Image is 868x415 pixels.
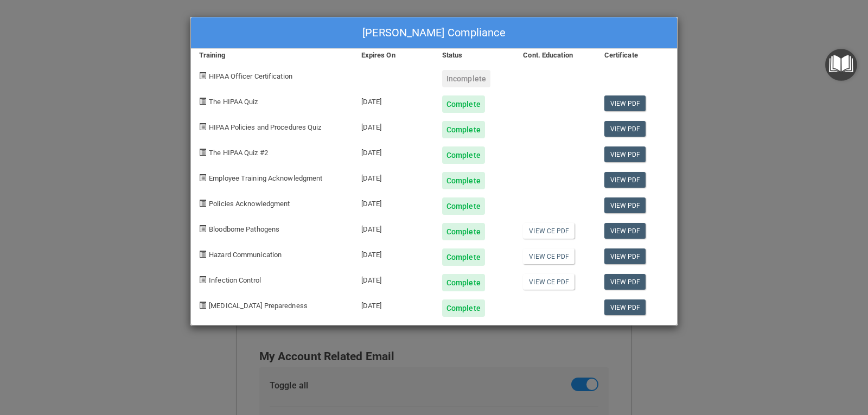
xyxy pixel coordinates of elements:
[209,225,279,233] span: Bloodborne Pathogens
[604,299,646,315] a: View PDF
[209,251,282,259] span: Hazard Communication
[353,291,434,317] div: [DATE]
[604,248,646,264] a: View PDF
[442,172,485,189] div: Complete
[353,240,434,266] div: [DATE]
[442,197,485,215] div: Complete
[604,197,646,213] a: View PDF
[209,72,292,80] span: HIPAA Officer Certification
[442,274,485,291] div: Complete
[442,95,485,113] div: Complete
[523,248,575,264] a: View CE PDF
[434,49,515,62] div: Status
[353,215,434,240] div: [DATE]
[442,248,485,266] div: Complete
[353,113,434,138] div: [DATE]
[442,121,485,138] div: Complete
[442,146,485,164] div: Complete
[353,164,434,189] div: [DATE]
[604,223,646,239] a: View PDF
[442,223,485,240] div: Complete
[604,172,646,188] a: View PDF
[209,98,258,106] span: The HIPAA Quiz
[523,223,575,239] a: View CE PDF
[515,49,596,62] div: Cont. Education
[209,174,322,182] span: Employee Training Acknowledgment
[209,149,268,157] span: The HIPAA Quiz #2
[209,123,321,131] span: HIPAA Policies and Procedures Quiz
[523,274,575,290] a: View CE PDF
[604,274,646,290] a: View PDF
[604,146,646,162] a: View PDF
[209,276,261,284] span: Infection Control
[191,49,353,62] div: Training
[604,121,646,137] a: View PDF
[191,17,677,49] div: [PERSON_NAME] Compliance
[353,87,434,113] div: [DATE]
[442,299,485,317] div: Complete
[604,95,646,111] a: View PDF
[353,266,434,291] div: [DATE]
[209,200,290,208] span: Policies Acknowledgment
[209,302,308,310] span: [MEDICAL_DATA] Preparedness
[596,49,677,62] div: Certificate
[353,49,434,62] div: Expires On
[825,49,857,81] button: Open Resource Center
[353,138,434,164] div: [DATE]
[680,338,855,381] iframe: Drift Widget Chat Controller
[442,70,490,87] div: Incomplete
[353,189,434,215] div: [DATE]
